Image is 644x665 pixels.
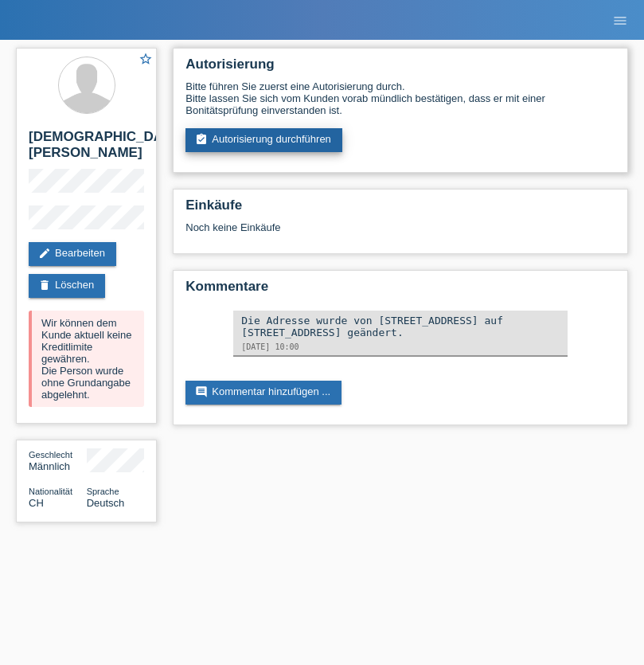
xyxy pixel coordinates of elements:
a: commentKommentar hinzufügen ... [185,381,342,405]
div: Die Adresse wurde von [STREET_ADDRESS] auf [STREET_ADDRESS] geändert. [241,315,560,338]
h2: Autorisierung [185,57,615,80]
div: Männlich [29,448,87,472]
span: Schweiz [29,497,44,509]
span: Sprache [87,487,119,496]
a: deleteLöschen [29,274,105,298]
div: Bitte führen Sie zuerst eine Autorisierung durch. Bitte lassen Sie sich vom Kunden vorab mündlich... [185,80,615,116]
h2: [DEMOGRAPHIC_DATA][PERSON_NAME] [29,129,144,169]
i: edit [38,247,51,260]
i: comment [195,385,208,398]
a: assignment_turned_inAutorisierung durchführen [185,128,342,152]
span: Deutsch [87,497,125,509]
h2: Kommentare [185,279,615,303]
i: assignment_turned_in [195,133,208,146]
a: star_border [139,52,153,68]
a: menu [604,15,636,25]
div: Wir können dem Kunde aktuell keine Kreditlimite gewähren. Die Person wurde ohne Grundangabe abgel... [29,311,144,407]
i: delete [38,279,51,291]
a: editBearbeiten [29,242,116,266]
span: Nationalität [29,487,72,496]
i: menu [612,13,628,29]
span: Geschlecht [29,450,72,460]
h2: Einkäufe [185,198,615,221]
div: [DATE] 10:00 [241,342,560,351]
div: Noch keine Einkäufe [185,221,615,245]
i: star_border [139,52,153,66]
